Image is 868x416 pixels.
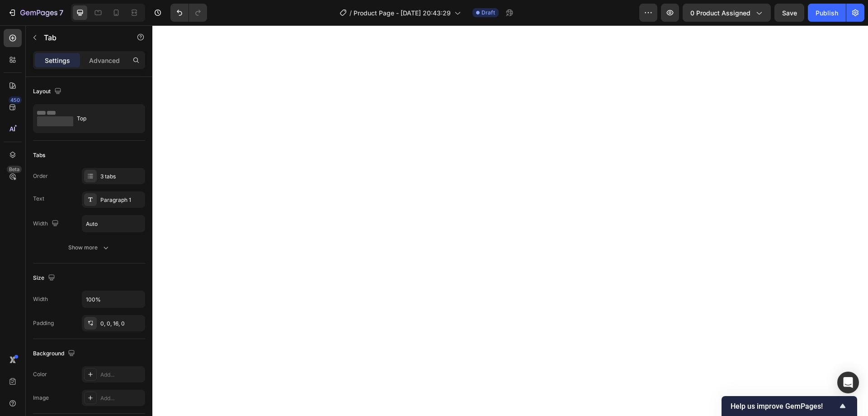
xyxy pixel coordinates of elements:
[100,371,143,379] div: Add...
[45,56,70,65] p: Settings
[33,394,49,402] div: Image
[33,370,47,378] div: Color
[100,172,143,181] div: 3 tabs
[44,32,121,43] p: Tab
[481,9,495,17] span: Draft
[816,8,838,18] div: Publish
[837,372,859,393] div: Open Intercom Messenger
[33,86,63,98] div: Layout
[731,401,848,411] button: Show survey - Help us improve GemPages!
[33,319,54,327] div: Padding
[170,4,207,22] div: Undo/Redo
[89,56,120,65] p: Advanced
[690,8,750,18] span: 0 product assigned
[33,295,48,303] div: Width
[82,291,145,307] input: Auto
[33,348,77,360] div: Background
[7,166,22,173] div: Beta
[33,239,145,256] button: Show more
[59,7,63,18] p: 7
[33,218,61,230] div: Width
[100,196,143,204] div: Paragraph 1
[808,4,846,22] button: Publish
[77,108,132,129] div: Top
[152,25,868,416] iframe: Design area
[33,151,45,159] div: Tabs
[9,96,22,104] div: 450
[33,172,48,180] div: Order
[354,8,451,18] span: Product Page - [DATE] 20:43:29
[349,8,352,18] span: /
[4,4,67,22] button: 7
[782,9,797,17] span: Save
[100,320,143,328] div: 0, 0, 16, 0
[731,402,837,411] span: Help us improve GemPages!
[33,272,57,284] div: Size
[68,243,110,252] div: Show more
[82,215,145,232] input: Auto
[774,4,804,22] button: Save
[33,195,44,203] div: Text
[100,394,143,402] div: Add...
[683,4,771,22] button: 0 product assigned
